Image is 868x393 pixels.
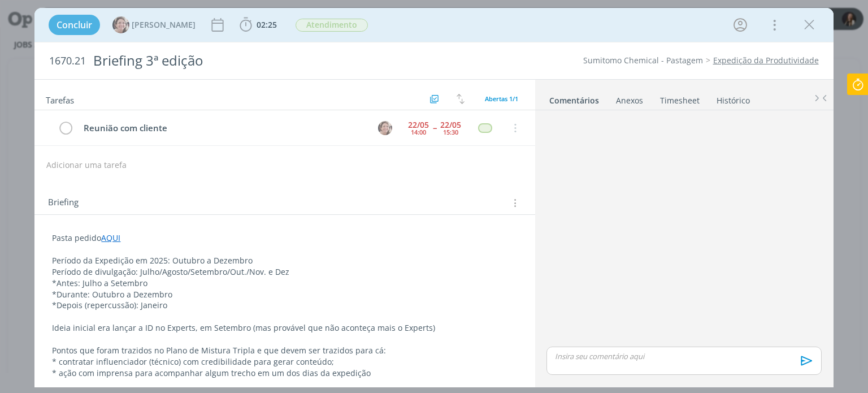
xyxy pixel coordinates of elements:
[52,278,517,289] p: *Antes: Julho a Setembro
[485,94,518,103] span: Abertas 1/1
[46,155,127,175] button: Adicionar uma tarefa
[52,266,517,278] p: Período de divulgação: Julho/Agosto/Setembro/Out./Nov. e Dez
[52,345,517,356] p: Pontos que foram trazidos no Plano de Mistura Tripla e que devem ser trazidos para cá:
[52,322,517,334] p: Ideia inicial era lançar a ID no Experts, em Setembro (mas provável que não aconteça mais o Experts)
[52,300,517,311] p: *Depois (repercussão): Janeiro
[52,379,517,390] p: Considerar essas iniciativas para o durante, acrescentando o antes e depois
[408,121,429,129] div: 22/05
[659,90,700,106] a: Timesheet
[713,55,819,66] a: Expedição da Produtividade
[433,124,436,132] span: --
[257,19,277,30] span: 02:25
[49,55,86,67] span: 1670.21
[52,232,517,244] p: Pasta pedido
[616,95,643,106] div: Anexos
[88,47,493,75] div: Briefing 3ª edição
[46,92,74,106] span: Tarefas
[457,94,465,104] img: arrow-down-up.svg
[79,121,367,135] div: Reunião com cliente
[52,255,517,266] p: Período da Expedição em 2025: Outubro a Dezembro
[549,90,600,106] a: Comentários
[52,289,517,300] p: *Durante: Outubro a Dezembro
[716,90,750,106] a: Histórico
[583,55,703,66] a: Sumitomo Chemical - Pastagem
[48,196,79,210] span: Briefing
[411,129,426,135] div: 14:00
[57,20,92,29] span: Concluir
[49,15,100,35] button: Concluir
[440,121,461,129] div: 22/05
[52,368,517,379] p: * ação com imprensa para acompanhar algum trecho em um dos dias da expedição
[443,129,458,135] div: 15:30
[34,8,833,387] div: dialog
[101,232,120,243] a: AQUI
[52,356,517,368] p: * contratar influenciador (técnico) com credibilidade para gerar conteúdo;
[237,16,280,34] button: 02:25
